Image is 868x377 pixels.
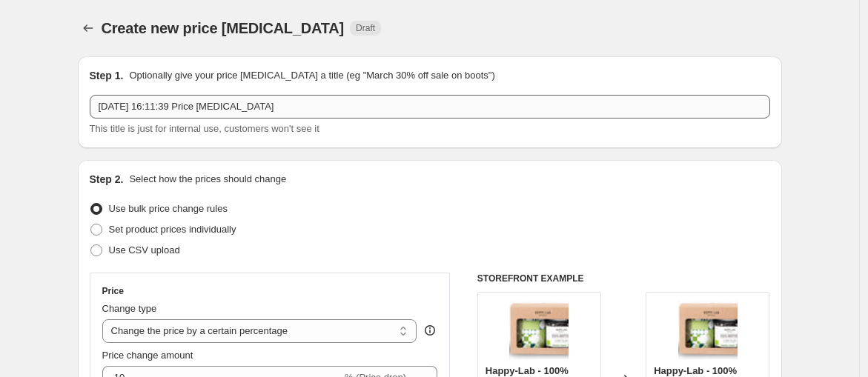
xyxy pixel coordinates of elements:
input: 30% off holiday sale [90,95,770,119]
div: help [423,323,437,338]
p: Optionally give your price [MEDICAL_DATA] a title (eg "March 30% off sale on boots") [129,68,494,83]
img: pack-kraft-bote-bio-100-british-taza-1634135716_80x.jpg [509,300,569,359]
span: Create new price [MEDICAL_DATA] [102,20,345,36]
h2: Step 2. [90,172,124,187]
span: Change type [102,303,157,314]
h6: STOREFRONT EXAMPLE [477,273,770,284]
span: Price change amount [102,350,193,361]
button: Price change jobs [78,18,99,39]
span: Use CSV upload [109,244,180,256]
img: pack-kraft-bote-bio-100-british-taza-1634135716_80x.jpg [678,300,738,359]
h3: Price [102,285,124,297]
span: Use bulk price change rules [109,203,228,214]
span: Draft [356,22,375,34]
span: Set product prices individually [109,224,236,235]
span: This title is just for internal use, customers won't see it [90,123,319,134]
p: Select how the prices should change [129,172,286,187]
h2: Step 1. [90,68,124,83]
